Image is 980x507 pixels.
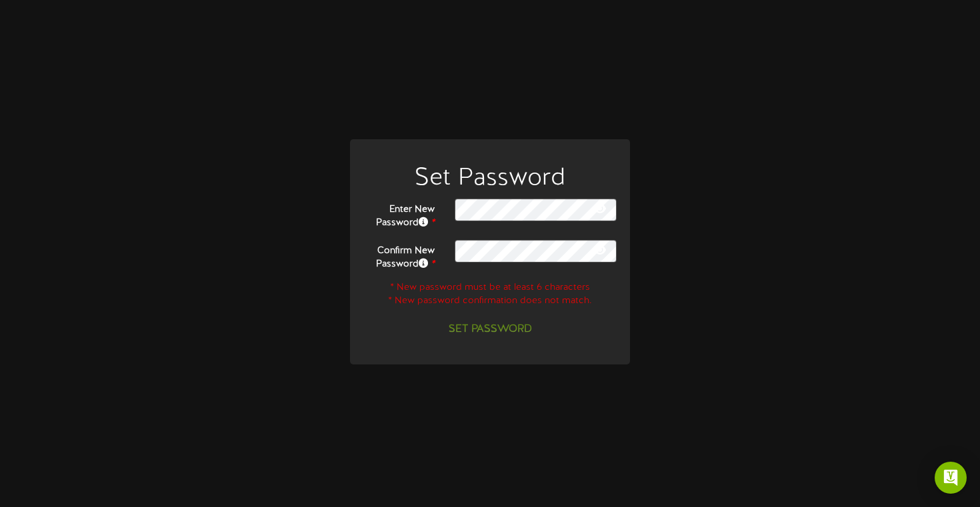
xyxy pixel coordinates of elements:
[353,166,627,193] h1: Set Password
[441,318,540,341] button: Set Password
[353,199,445,230] label: Enter New Password
[388,296,592,306] span: * New password confirmation does not match.
[935,462,967,494] div: Open Intercom Messenger
[353,240,445,271] label: Confirm New Password
[390,282,590,292] span: * New password must be at least 6 characters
